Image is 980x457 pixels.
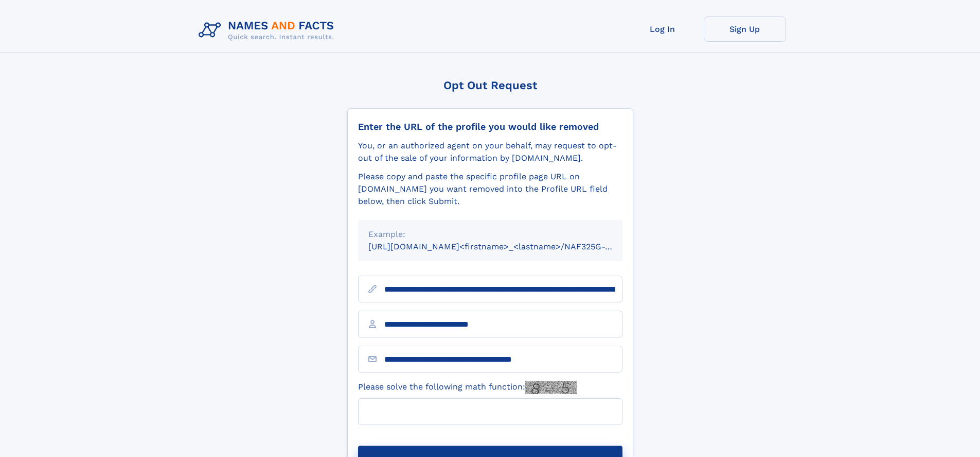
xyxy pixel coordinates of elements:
div: Opt Out Request [347,79,633,92]
div: Please copy and paste the specific profile page URL on [DOMAIN_NAME] you want removed into the Pr... [358,171,622,208]
div: Enter the URL of the profile you would like removed [358,121,622,132]
img: Logo Names and Facts [194,16,343,44]
a: Log In [621,16,704,42]
div: You, or an authorized agent on your behalf, may request to opt-out of the sale of your informatio... [358,140,622,164]
label: Please solve the following math function: [358,381,577,394]
small: [URL][DOMAIN_NAME]<firstname>_<lastname>/NAF325G-xxxxxxxx [368,242,642,251]
a: Sign Up [704,16,786,42]
div: Example: [368,228,612,241]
